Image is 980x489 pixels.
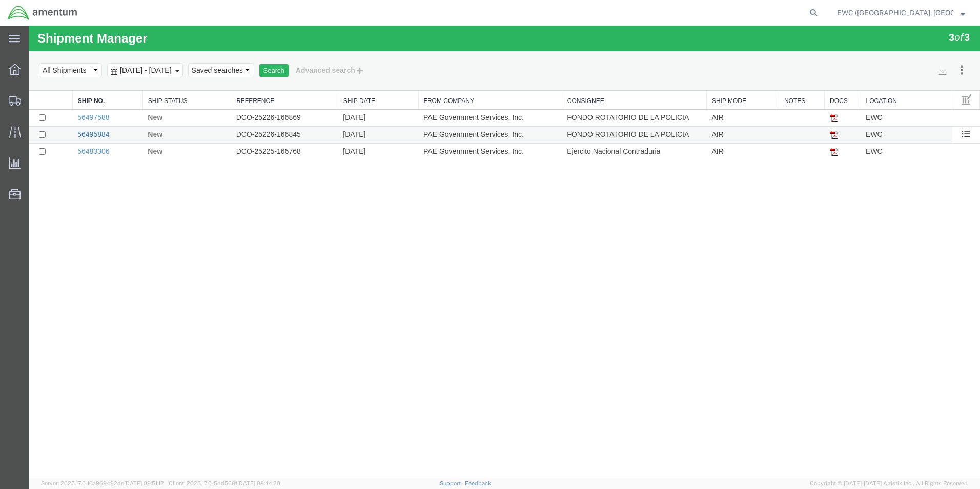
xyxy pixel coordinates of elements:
td: EWC [832,84,923,101]
td: AIR [678,118,750,135]
span: Jul 20th 2025 - Aug 18th 2025 [89,40,146,49]
td: Ejercito Nacional Contraduria [533,118,678,135]
span: [DATE] 09:51:12 [124,480,164,486]
a: Location [838,71,918,80]
th: Notes [750,65,795,84]
th: Docs [796,65,832,84]
a: From Company [395,71,528,80]
img: pdf.gif [801,88,809,96]
td: PAE Government Services, Inc. [390,101,533,118]
td: PAE Government Services, Inc. [390,118,533,135]
button: Search [231,38,260,52]
th: Reference [202,65,310,84]
td: DCO-25226-166869 [202,84,310,101]
td: EWC [832,118,923,135]
th: Ship No. [44,65,114,84]
a: Feedback [465,480,491,486]
a: Ship Date [315,71,384,80]
a: 56483306 [49,121,80,130]
img: pdf.gif [801,122,809,130]
td: [DATE] [309,101,390,118]
a: 56497588 [49,88,80,96]
a: Docs [801,71,827,80]
a: Ship Mode [683,71,745,80]
img: pdf.gif [801,105,809,113]
span: [DATE] 08:44:20 [237,480,280,486]
a: Support [440,480,465,486]
a: Notes [756,71,790,80]
th: Ship Mode [678,65,750,84]
td: DCO-25225-166768 [202,118,310,135]
button: EWC ([GEOGRAPHIC_DATA], [GEOGRAPHIC_DATA]) ARAVI Program [836,7,966,19]
span: Server: 2025.17.0-16a969492de [41,480,164,486]
a: Consignee [539,71,672,80]
button: Manage table columns [929,65,947,84]
a: Ship Status [119,71,197,80]
span: EWC (Miami, FL) ARAVI Program [837,7,953,18]
a: Ship No. [49,71,109,80]
th: Consignee [533,65,678,84]
td: FONDO ROTATORIO DE LA POLICIA [533,84,678,101]
span: New [119,121,134,130]
td: AIR [678,101,750,118]
a: 56495884 [49,105,80,113]
span: New [119,105,134,113]
td: [DATE] [309,118,390,135]
iframe: FS Legacy Container [29,26,980,478]
td: [DATE] [309,84,390,101]
td: FONDO ROTATORIO DE LA POLICIA [533,101,678,118]
span: New [119,88,134,96]
button: Advanced search [260,36,343,53]
span: Client: 2025.17.0-5dd568f [169,480,280,486]
a: Reference [208,71,304,80]
img: logo [7,5,78,21]
td: EWC [832,101,923,118]
td: AIR [678,84,750,101]
th: Ship Date [309,65,390,84]
td: DCO-25226-166845 [202,101,310,118]
span: Copyright © [DATE]-[DATE] Agistix Inc., All Rights Reserved [810,479,968,488]
th: From Company [390,65,533,84]
th: Location [832,65,923,84]
td: PAE Government Services, Inc. [390,84,533,101]
th: Ship Status [114,65,202,84]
